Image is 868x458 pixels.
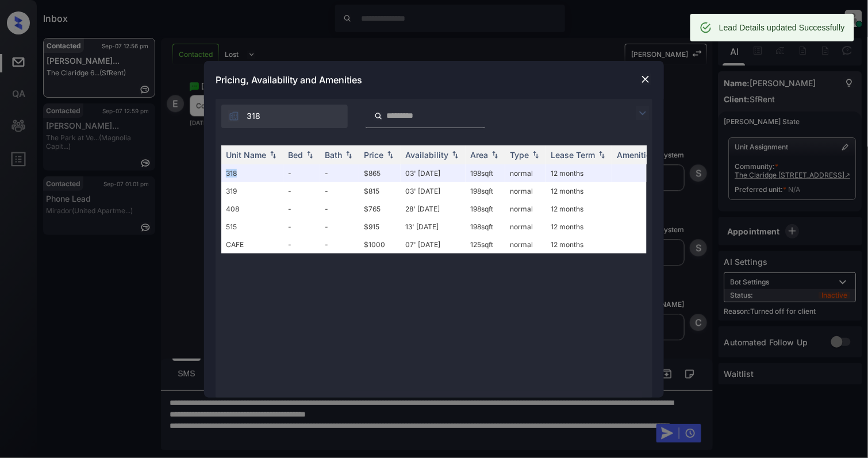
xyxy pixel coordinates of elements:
div: Bed [288,150,303,160]
td: 12 months [546,164,612,182]
img: sorting [489,151,501,159]
td: normal [505,236,546,253]
td: - [283,164,320,182]
td: 12 months [546,200,612,218]
td: - [283,218,320,236]
img: icon-zuma [374,111,383,121]
span: 318 [247,110,260,122]
td: $915 [359,218,401,236]
td: $865 [359,164,401,182]
td: normal [505,182,546,200]
td: 12 months [546,218,612,236]
td: 198 sqft [466,218,505,236]
td: - [320,164,359,182]
td: 13' [DATE] [401,218,466,236]
td: normal [505,200,546,218]
div: Lead Details updated Successfully [719,17,845,38]
td: $1000 [359,236,401,253]
td: $815 [359,182,401,200]
img: icon-zuma [636,106,650,120]
div: Price [364,150,383,160]
td: - [320,218,359,236]
td: - [320,182,359,200]
td: 28' [DATE] [401,200,466,218]
td: CAFE [221,236,283,253]
img: sorting [267,151,279,159]
div: Pricing, Availability and Amenities [204,61,664,99]
td: 03' [DATE] [401,164,466,182]
td: normal [505,218,546,236]
div: Availability [405,150,448,160]
img: sorting [450,151,461,159]
td: 319 [221,182,283,200]
td: 198 sqft [466,200,505,218]
td: 12 months [546,182,612,200]
td: 408 [221,200,283,218]
div: Amenities [617,150,655,160]
div: Lease Term [551,150,595,160]
img: sorting [304,151,316,159]
td: 198 sqft [466,182,505,200]
td: 515 [221,218,283,236]
td: 03' [DATE] [401,182,466,200]
img: sorting [530,151,541,159]
td: 12 months [546,236,612,253]
td: 198 sqft [466,164,505,182]
div: Unit Name [226,150,266,160]
td: - [320,236,359,253]
img: sorting [596,151,608,159]
td: - [283,236,320,253]
img: icon-zuma [228,110,240,122]
div: Area [470,150,488,160]
td: - [283,182,320,200]
img: close [640,74,651,85]
td: - [283,200,320,218]
img: sorting [385,151,396,159]
div: Bath [325,150,342,160]
img: sorting [343,151,355,159]
td: 07' [DATE] [401,236,466,253]
td: 318 [221,164,283,182]
td: normal [505,164,546,182]
td: 125 sqft [466,236,505,253]
div: Type [510,150,529,160]
td: $765 [359,200,401,218]
td: - [320,200,359,218]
